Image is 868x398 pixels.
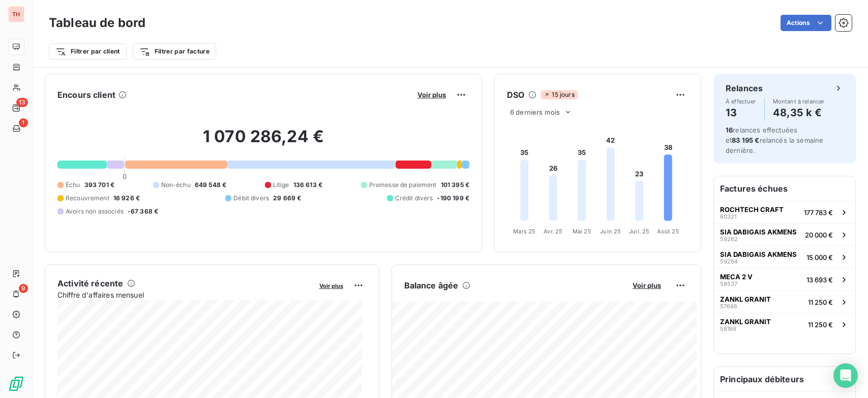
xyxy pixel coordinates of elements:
h6: Balance âgée [404,279,459,291]
span: Échu [66,180,80,190]
h6: Activité récente [57,277,123,289]
span: Promesse de paiement [369,180,437,190]
div: TH [8,6,24,22]
span: À effectuer [726,98,756,104]
button: Actions [781,15,831,31]
tspan: Juin 25 [600,228,621,235]
span: 60321 [720,214,736,220]
span: 649 548 € [195,180,226,190]
span: SIA DABIGAIS AKMENS [720,250,797,258]
span: -67 368 € [128,207,158,216]
span: 11 250 € [808,321,833,329]
span: 20 000 € [805,231,833,239]
a: 13 [8,100,24,116]
span: 16 [726,126,733,134]
span: ZANKL GRANIT [720,295,771,303]
span: Débit divers [233,194,269,203]
h3: Tableau de bord [49,14,145,32]
button: SIA DABIGAIS AKMENS5926220 000 € [714,223,855,246]
span: 136 613 € [293,180,322,190]
span: 58537 [720,281,737,287]
h4: 13 [726,104,756,121]
button: MECA 2 V5853713 693 € [714,268,855,290]
span: relances effectuées et relancés la semaine dernière. [726,126,823,154]
span: Litige [273,180,289,190]
button: ZANKL GRANIT5818811 250 € [714,313,855,335]
button: Voir plus [414,90,449,99]
tspan: Juil. 25 [629,228,649,235]
button: SIA DABIGAIS AKMENS5926415 000 € [714,246,855,268]
tspan: Mai 25 [573,228,591,235]
span: Voir plus [633,281,661,289]
h6: Relances [726,82,763,94]
button: Filtrer par client [49,43,127,60]
button: ROCHTECH CRAFT60321177 783 € [714,201,855,223]
span: 13 [16,98,28,107]
tspan: Août 25 [657,228,679,235]
span: -190 199 € [437,194,469,203]
span: 177 783 € [804,208,833,217]
tspan: Avr. 25 [544,228,562,235]
span: 59264 [720,258,738,264]
span: ZANKL GRANIT [720,317,771,326]
span: 6 derniers mois [510,108,560,116]
span: 13 693 € [806,276,833,284]
h6: DSO [507,89,524,101]
span: 9 [19,284,28,293]
span: 1 [19,118,28,127]
span: 58188 [720,326,736,332]
span: MECA 2 V [720,273,753,281]
button: ZANKL GRANIT5768611 250 € [714,290,855,313]
button: Filtrer par facture [133,43,216,60]
span: ROCHTECH CRAFT [720,205,784,214]
span: 57686 [720,303,737,309]
span: 59262 [720,236,738,242]
span: 16 926 € [113,194,140,203]
span: 15 000 € [806,253,833,261]
span: Chiffre d'affaires mensuel [57,289,312,300]
span: Voir plus [319,282,343,289]
h4: 48,35 k € [773,104,825,121]
h6: Factures échues [714,176,855,201]
h2: 1 070 286,24 € [57,126,469,157]
a: 1 [8,120,24,137]
h6: Encours client [57,89,115,101]
div: Open Intercom Messenger [833,363,858,388]
span: Avoirs non associés [66,207,124,216]
span: 11 250 € [808,298,833,306]
span: 29 669 € [273,194,301,203]
span: Recouvrement [66,194,109,203]
span: Crédit divers [395,194,433,203]
button: Voir plus [630,281,664,290]
span: Voir plus [417,91,446,99]
span: Non-échu [161,180,191,190]
h6: Principaux débiteurs [714,367,855,391]
span: 393 701 € [84,180,114,190]
span: 101 395 € [441,180,469,190]
span: SIA DABIGAIS AKMENS [720,228,797,236]
span: Montant à relancer [773,98,825,104]
img: Logo LeanPay [8,376,24,392]
button: Voir plus [316,281,346,290]
span: 83 195 € [732,136,759,144]
tspan: Mars 25 [513,228,535,235]
span: 15 jours [541,90,577,99]
span: 0 [123,172,127,180]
